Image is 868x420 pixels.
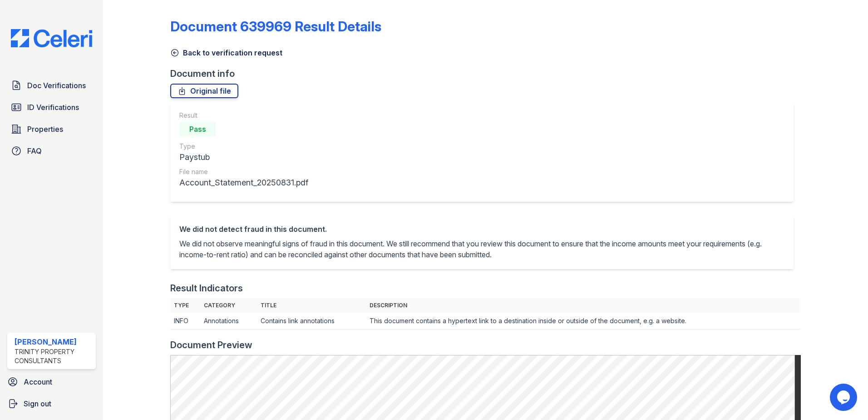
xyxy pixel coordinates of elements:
[179,122,216,136] div: Pass
[366,313,801,330] td: This document contains a hypertext link to a destination inside or outside of the document, e.g. ...
[27,124,63,135] span: Properties
[7,120,96,138] a: Properties
[179,142,308,151] div: Type
[24,376,52,387] span: Account
[4,373,99,391] a: Account
[366,298,801,313] th: Description
[170,339,252,351] div: Document Preview
[179,238,784,260] p: We did not observe meaningful signs of fraud in this document. We still recommend that you review...
[170,18,381,35] a: Document 639969 Result Details
[170,313,200,330] td: INFO
[15,347,92,365] div: Trinity Property Consultants
[830,384,859,411] iframe: chat widget
[179,224,784,235] div: We did not detect fraud in this document.
[200,298,257,313] th: Category
[257,298,366,313] th: Title
[179,151,308,164] div: Paystub
[24,398,51,409] span: Sign out
[170,298,200,313] th: Type
[4,29,99,47] img: CE_Logo_Blue-a8612792a0a2168367f1c8372b55b34899dd931a85d93a1a3d3e32e68fde9ad4.png
[200,313,257,330] td: Annotations
[179,167,308,176] div: File name
[170,282,243,295] div: Result Indicators
[27,145,42,156] span: FAQ
[27,102,79,113] span: ID Verifications
[257,313,366,330] td: Contains link annotations
[4,395,99,413] a: Sign out
[179,176,308,189] div: Account_Statement_20250831.pdf
[170,84,238,98] a: Original file
[7,142,96,160] a: FAQ
[170,47,282,58] a: Back to verification request
[7,98,96,116] a: ID Verifications
[170,67,801,80] div: Document info
[27,80,86,91] span: Doc Verifications
[15,336,92,347] div: [PERSON_NAME]
[7,76,96,95] a: Doc Verifications
[179,111,308,120] div: Result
